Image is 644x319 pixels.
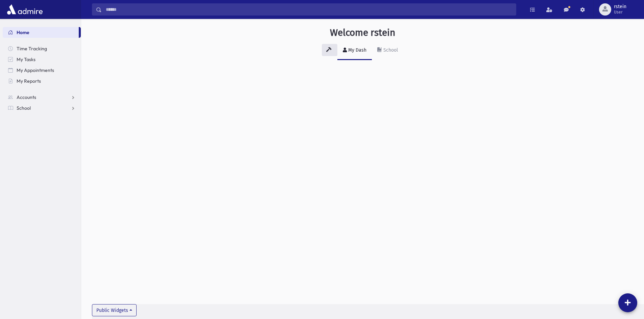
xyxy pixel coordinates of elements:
[337,41,372,60] a: My Dash
[3,43,81,54] a: Time Tracking
[17,94,36,100] span: Accounts
[17,105,31,111] span: School
[614,4,626,9] span: rstein
[382,47,398,53] div: School
[102,3,516,16] input: Search
[3,103,81,113] a: School
[330,27,395,38] h3: Welcome rstein
[347,47,366,53] div: My Dash
[3,76,81,86] a: My Reports
[92,304,137,316] button: Public Widgets
[3,92,81,103] a: Accounts
[17,29,29,35] span: Home
[5,3,44,16] img: AdmirePro
[3,27,79,38] a: Home
[614,9,626,15] span: User
[17,56,35,62] span: My Tasks
[3,54,81,65] a: My Tasks
[17,67,54,73] span: My Appointments
[3,65,81,76] a: My Appointments
[372,41,403,60] a: School
[17,78,41,84] span: My Reports
[17,46,47,52] span: Time Tracking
